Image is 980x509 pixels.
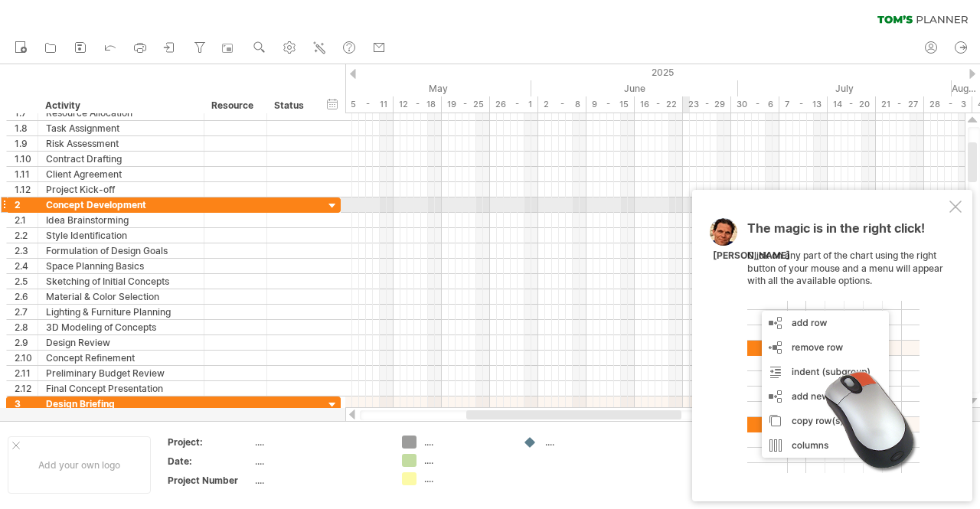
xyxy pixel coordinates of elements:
div: Space Planning Basics [46,259,196,273]
div: 1.10 [15,152,38,166]
div: Click on any part of the chart using the right button of your mouse and a menu will appear with a... [747,222,946,473]
div: 1.11 [15,167,38,181]
div: June 2025 [531,80,738,96]
div: 9 - 15 [586,96,635,113]
div: Activity [45,98,195,113]
div: 26 - 1 [490,96,538,113]
div: Idea Brainstorming [46,213,196,227]
div: Material & Color Selection [46,289,196,304]
div: 14 - 20 [828,96,876,113]
div: May 2025 [318,80,531,96]
div: Contract Drafting [46,152,196,166]
div: 23 - 29 [683,96,731,113]
div: 2.2 [15,228,38,243]
div: Task Assignment [46,121,196,135]
div: 2.11 [15,366,38,380]
div: 2.4 [15,259,38,273]
div: Concept Development [46,197,196,212]
div: Date: [168,455,252,468]
div: Risk Assessment [46,136,196,151]
div: Style Identification [46,228,196,243]
div: Sketching of Initial Concepts [46,274,196,289]
div: 2.12 [15,381,38,396]
div: 2.8 [15,320,38,334]
div: 1.9 [15,136,38,151]
div: Preliminary Budget Review [46,366,196,380]
div: Concept Refinement [46,351,196,365]
div: 2 - 8 [538,96,586,113]
div: .... [424,472,508,485]
div: 2.7 [15,305,38,319]
div: .... [255,474,384,487]
div: Design Review [46,335,196,350]
div: 3 [15,396,38,411]
div: [PERSON_NAME] [713,250,790,263]
div: July 2025 [738,80,952,96]
div: 1.12 [15,182,38,197]
div: 2.1 [15,213,38,227]
div: Formulation of Design Goals [46,243,196,258]
div: .... [255,455,384,468]
div: Client Agreement [46,167,196,181]
div: 1.8 [15,121,38,135]
div: Status [274,98,308,113]
div: Add your own logo [8,436,151,494]
div: 3D Modeling of Concepts [46,320,196,334]
div: 12 - 18 [394,96,442,113]
div: 2.10 [15,351,38,365]
div: 5 - 11 [345,96,394,113]
div: Project: [168,436,252,449]
div: Project Number [168,474,252,487]
div: 16 - 22 [635,96,683,113]
div: .... [255,436,384,449]
div: .... [424,436,508,449]
div: 2.5 [15,274,38,289]
div: 19 - 25 [442,96,490,113]
div: 30 - 6 [731,96,779,113]
div: 2.9 [15,335,38,350]
div: Design Briefing [46,396,196,411]
div: Resource [211,98,258,113]
div: 7 - 13 [779,96,828,113]
div: Final Concept Presentation [46,381,196,396]
div: 2.3 [15,243,38,258]
div: 21 - 27 [876,96,924,113]
div: 28 - 3 [924,96,972,113]
span: The magic is in the right click! [747,220,925,243]
div: Lighting & Furniture Planning [46,305,196,319]
div: Project Kick-off [46,182,196,197]
div: 2.6 [15,289,38,304]
div: 2 [15,197,38,212]
div: .... [424,454,508,467]
div: .... [545,436,629,449]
